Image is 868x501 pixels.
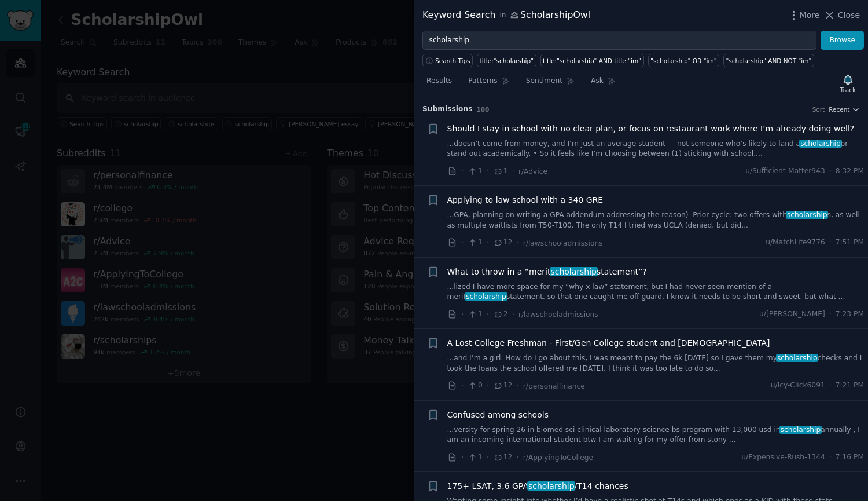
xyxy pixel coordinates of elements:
input: Try a keyword related to your business [422,31,816,50]
span: r/lawschooladmissions [518,310,598,319]
span: · [461,308,464,320]
span: 0 [468,381,482,391]
div: title:"scholarship" AND title:"im" [543,57,641,65]
span: 100 [477,106,490,113]
button: Recent [829,105,860,114]
span: 1 [468,452,482,463]
span: More [800,9,820,21]
span: scholarship [550,267,598,276]
a: Results [422,72,456,96]
span: 12 [493,237,512,248]
span: Patterns [468,76,497,86]
span: · [461,451,464,463]
div: "scholarship" AND NOT "im" [726,57,812,65]
a: ...lized I have more space for my “why x law” statement, but I had never seen mention of a merits... [447,282,865,302]
span: 12 [493,452,512,463]
a: ...GPA, planning on writing a GPA addendum addressing the reason) Prior cycle: two offers withsch... [447,210,865,231]
span: · [512,308,514,320]
div: title:"scholarship" [480,57,534,65]
span: · [461,380,464,392]
span: Close [838,9,860,21]
div: "scholarship" OR "im" [650,57,716,65]
span: scholarship [786,211,828,219]
span: 1 [468,166,482,177]
span: scholarship [527,481,575,491]
span: · [487,451,489,463]
a: Ask [587,72,620,96]
span: r/lawschooladmissions [523,239,603,247]
a: ...and I’m a girl. How do I go about this, I was meant to pay the 6k [DATE] so I gave them myscho... [447,353,865,374]
span: · [487,237,489,249]
span: u/Sufficient-Matter943 [745,166,825,177]
span: 2 [493,309,507,320]
a: ...doesn’t come from money, and I’m just an average student — not someone who’s likely to land as... [447,139,865,159]
span: u/MatchLife9776 [766,237,825,248]
span: 7:16 PM [836,452,864,463]
button: Browse [821,31,864,50]
span: · [461,165,464,177]
span: · [487,380,489,392]
a: title:"scholarship" AND title:"im" [540,54,644,67]
span: · [461,237,464,249]
span: · [516,380,518,392]
a: Patterns [464,72,513,96]
a: Applying to law school with a 340 GRE [447,194,604,206]
span: 1 [493,166,507,177]
span: u/Icy-Click6091 [771,381,825,391]
div: Keyword Search ScholarshipOwl [422,8,590,23]
span: Results [426,76,452,86]
span: 1 [468,309,482,320]
span: scholarship [799,140,841,148]
a: 175+ LSAT, 3.6 GPAscholarship/T14 chances [447,480,628,492]
span: 175+ LSAT, 3.6 GPA /T14 chances [447,480,628,492]
span: scholarship [776,354,818,362]
a: Confused among schools [447,409,549,421]
span: scholarship [779,426,822,434]
span: · [487,165,489,177]
span: 7:23 PM [836,309,864,320]
span: · [516,451,518,463]
span: · [829,452,832,463]
span: u/Expensive-Rush-1344 [741,452,825,463]
a: A Lost College Freshman - First/Gen College student and [DEMOGRAPHIC_DATA] [447,337,770,349]
span: · [512,165,514,177]
div: Track [840,86,856,94]
span: r/personalfinance [523,382,585,390]
a: title:"scholarship" [477,54,536,67]
span: Ask [591,76,604,86]
button: Search Tips [422,54,473,67]
div: Sort [812,105,825,114]
span: 7:51 PM [836,237,864,248]
span: · [487,308,489,320]
span: What to throw in a “merit statement”? [447,266,647,278]
span: r/ApplyingToCollege [523,454,593,462]
span: 7:21 PM [836,381,864,391]
a: Should I stay in school with no clear plan, or focus on restaurant work where I’m already doing w... [447,123,855,135]
span: · [516,237,518,249]
span: u/[PERSON_NAME] [759,309,825,320]
span: in [499,10,506,21]
span: 1 [468,237,482,248]
span: scholarship [465,292,507,301]
span: Recent [829,105,849,114]
span: Sentiment [526,76,562,86]
button: More [788,9,820,21]
span: · [829,381,832,391]
a: "scholarship" AND NOT "im" [723,54,814,67]
a: What to throw in a “meritscholarshipstatement”? [447,266,647,278]
span: · [829,237,832,248]
a: Sentiment [522,72,579,96]
button: Close [823,9,860,21]
span: · [829,166,832,177]
a: ...versity for spring 26 in biomed sci clinical laboratory science bs program with 13,000 usd ins... [447,425,865,445]
span: · [829,309,832,320]
span: 12 [493,381,512,391]
span: Submission s [422,104,473,115]
button: Track [836,71,860,96]
span: 8:32 PM [836,166,864,177]
a: "scholarship" OR "im" [648,54,719,67]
